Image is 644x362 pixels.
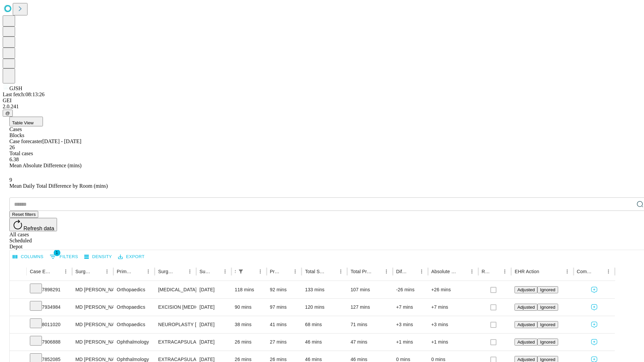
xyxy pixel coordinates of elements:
[515,269,539,274] div: EHR Action
[604,267,613,276] button: Menu
[236,267,246,276] button: Show filters
[75,299,110,316] div: MD [PERSON_NAME] [PERSON_NAME]
[351,316,389,333] div: 71 mins
[517,305,535,310] span: Adjusted
[540,267,549,276] button: Sort
[48,251,80,262] button: Show filters
[9,85,22,91] span: GJSH
[500,267,509,276] button: Menu
[52,267,61,276] button: Sort
[3,110,13,117] button: @
[11,252,45,262] button: Select columns
[305,281,344,298] div: 133 mins
[200,281,228,298] div: [DATE]
[30,299,69,316] div: 7934984
[54,249,60,256] span: 1
[158,334,193,351] div: EXTRACAPSULAR CATARACT REMOVAL WITH [MEDICAL_DATA]
[42,138,81,144] span: [DATE] - [DATE]
[9,144,15,150] span: 26
[185,267,195,276] button: Menu
[158,316,193,333] div: NEUROPLASTY [MEDICAL_DATA] AT [GEOGRAPHIC_DATA]
[305,334,344,351] div: 46 mins
[158,269,175,274] div: Surgery Name
[200,299,228,316] div: [DATE]
[9,163,82,168] span: Mean Absolute Difference (mins)
[200,334,228,351] div: [DATE]
[12,120,34,125] span: Table View
[117,316,151,333] div: Orthopaedics
[491,267,500,276] button: Sort
[482,269,490,274] div: Resolved in EHR
[61,267,70,276] button: Menu
[431,299,475,316] div: +7 mins
[9,157,19,162] span: 6.38
[270,281,299,298] div: 92 mins
[396,299,425,316] div: +7 mins
[13,302,23,313] button: Expand
[517,357,535,362] span: Adjusted
[200,269,210,274] div: Surgery Date
[517,340,535,345] span: Adjusted
[235,316,263,333] div: 38 mins
[9,117,43,126] button: Table View
[458,267,467,276] button: Sort
[327,267,336,276] button: Sort
[305,316,344,333] div: 68 mins
[9,177,12,183] span: 9
[351,269,372,274] div: Total Predicted Duration
[270,316,299,333] div: 41 mins
[517,322,535,327] span: Adjusted
[537,304,558,311] button: Ignored
[75,269,92,274] div: Surgeon Name
[23,226,54,231] span: Refresh data
[117,281,151,298] div: Orthopaedics
[235,299,263,316] div: 90 mins
[158,281,193,298] div: [MEDICAL_DATA] MEDIAL AND LATERAL MENISCECTOMY
[117,299,151,316] div: Orthopaedics
[537,321,558,328] button: Ignored
[246,267,256,276] button: Sort
[13,337,23,348] button: Expand
[3,104,641,110] div: 2.0.241
[144,267,153,276] button: Menu
[270,299,299,316] div: 97 mins
[220,267,230,276] button: Menu
[75,334,110,351] div: MD [PERSON_NAME]
[396,316,425,333] div: +3 mins
[5,111,10,116] span: @
[281,267,290,276] button: Sort
[176,267,185,276] button: Sort
[30,316,69,333] div: 8011020
[117,334,151,351] div: Ophthalmology
[540,322,555,327] span: Ignored
[117,269,133,274] div: Primary Service
[134,267,144,276] button: Sort
[431,269,457,274] div: Absolute Difference
[408,267,417,276] button: Sort
[417,267,426,276] button: Menu
[235,269,235,274] div: Scheduled In Room Duration
[396,281,425,298] div: -26 mins
[372,267,382,276] button: Sort
[537,339,558,346] button: Ignored
[290,267,300,276] button: Menu
[396,269,407,274] div: Difference
[9,183,108,189] span: Mean Daily Total Difference by Room (mins)
[12,212,36,217] span: Reset filters
[30,269,51,274] div: Case Epic Id
[351,334,389,351] div: 47 mins
[13,284,23,296] button: Expand
[540,340,555,345] span: Ignored
[351,281,389,298] div: 107 mins
[540,287,555,292] span: Ignored
[13,319,23,331] button: Expand
[102,267,112,276] button: Menu
[515,321,537,328] button: Adjusted
[517,287,535,292] span: Adjusted
[431,281,475,298] div: +26 mins
[211,267,220,276] button: Sort
[396,334,425,351] div: +1 mins
[336,267,345,276] button: Menu
[9,211,38,218] button: Reset filters
[594,267,604,276] button: Sort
